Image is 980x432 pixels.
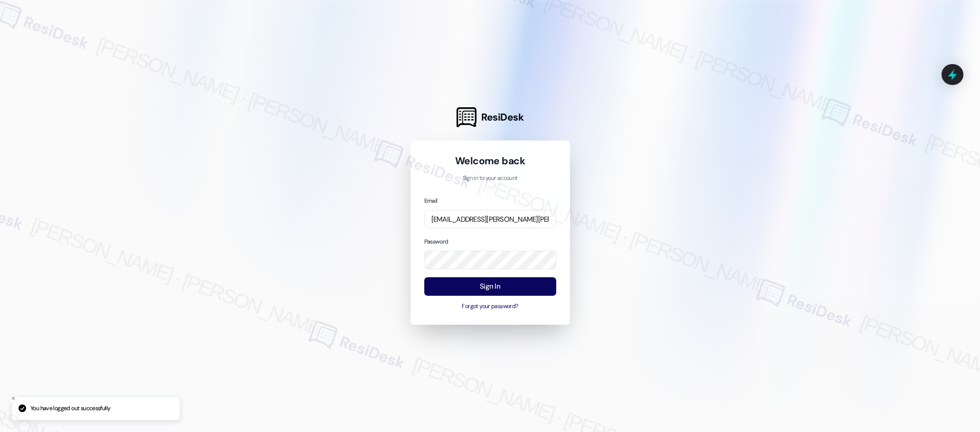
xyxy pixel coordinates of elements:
label: Password [424,238,448,245]
label: Email [424,197,438,205]
span: ResiDesk [481,111,523,124]
input: name@example.com [424,210,556,228]
button: Forgot your password? [424,302,556,311]
img: ResiDesk Logo [457,107,476,127]
button: Sign In [424,277,556,296]
p: Sign in to your account [424,174,556,183]
button: Close toast [9,394,18,403]
h1: Welcome back [424,154,556,168]
p: You have logged out successfully [30,404,110,413]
